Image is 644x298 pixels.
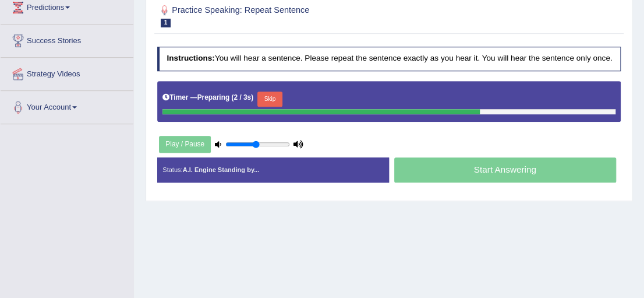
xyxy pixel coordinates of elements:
[1,24,133,54] a: Success Stories
[167,54,214,62] b: Instructions:
[231,93,233,101] b: (
[162,94,253,101] h5: Timer —
[157,157,389,183] div: Status:
[1,91,133,120] a: Your Account
[157,3,445,27] h2: Practice Speaking: Repeat Sentence
[197,93,230,101] b: Preparing
[1,58,133,87] a: Strategy Videos
[157,47,621,71] h4: You will hear a sentence. Please repeat the sentence exactly as you hear it. You will hear the se...
[161,19,171,27] span: 1
[251,93,253,101] b: )
[183,166,260,173] strong: A.I. Engine Standing by...
[257,92,282,107] button: Skip
[233,93,251,101] b: 2 / 3s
